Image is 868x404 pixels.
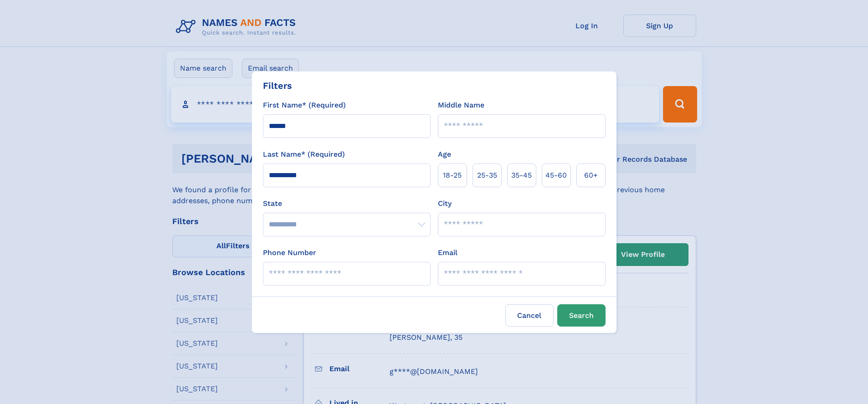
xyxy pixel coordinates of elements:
[263,198,431,209] label: State
[263,100,346,111] label: First Name* (Required)
[438,198,452,209] label: City
[584,170,598,181] span: 60+
[443,170,462,181] span: 18‑25
[438,100,484,111] label: Middle Name
[557,304,606,327] button: Search
[505,304,554,327] label: Cancel
[438,149,451,160] label: Age
[438,247,457,258] label: Email
[511,170,532,181] span: 35‑45
[477,170,497,181] span: 25‑35
[545,170,567,181] span: 45‑60
[263,149,345,160] label: Last Name* (Required)
[263,247,316,258] label: Phone Number
[263,79,292,92] div: Filters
